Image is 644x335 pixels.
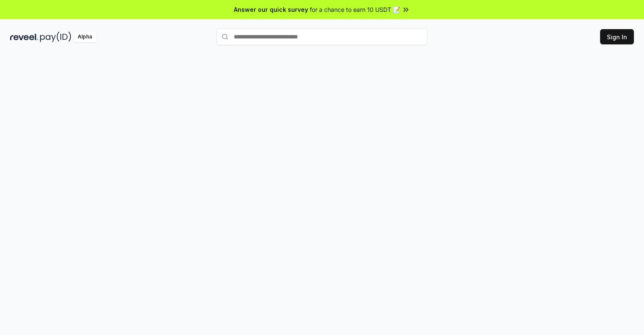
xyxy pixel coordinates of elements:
[10,32,38,42] img: reveel_dark
[310,5,400,14] span: for a chance to earn 10 USDT 📝
[600,29,634,44] button: Sign In
[234,5,308,14] span: Answer our quick survey
[40,32,71,42] img: pay_id
[73,32,97,42] div: Alpha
